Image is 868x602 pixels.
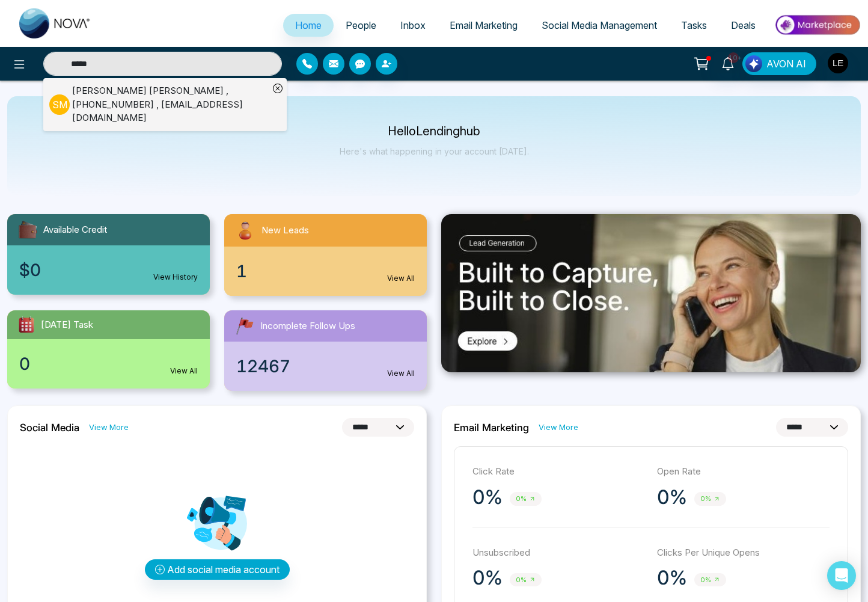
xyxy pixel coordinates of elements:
img: User Avatar [828,53,848,73]
span: 12467 [236,354,290,379]
span: Incomplete Follow Ups [260,319,355,333]
span: Available Credit [43,223,107,237]
a: 10+ [714,52,742,73]
p: 0% [472,485,503,509]
span: Social Media Management [542,19,657,31]
span: People [346,19,376,31]
span: 0 [19,351,30,376]
p: Clicks Per Unique Opens [657,546,830,560]
span: Inbox [400,19,426,31]
p: 0% [657,566,687,590]
a: Home [283,14,334,37]
a: View All [170,366,198,376]
span: 1 [236,259,247,284]
span: 0% [510,492,542,506]
span: $0 [19,257,41,283]
a: New Leads1View All [217,214,434,296]
img: . [441,214,861,372]
a: Inbox [388,14,438,37]
span: New Leads [261,224,309,238]
p: S M [49,94,70,115]
img: todayTask.svg [17,315,36,334]
p: 0% [472,566,503,590]
span: Tasks [681,19,707,31]
span: Deals [731,19,756,31]
a: View History [153,272,198,283]
span: 10+ [728,52,739,63]
a: Incomplete Follow Ups12467View All [217,310,434,391]
img: Nova CRM Logo [19,8,91,38]
span: Email Marketing [450,19,518,31]
a: People [334,14,388,37]
div: [PERSON_NAME] [PERSON_NAME] , [PHONE_NUMBER] , [EMAIL_ADDRESS][DOMAIN_NAME] [72,84,269,125]
p: Here's what happening in your account [DATE]. [340,146,529,156]
p: Unsubscribed [472,546,645,560]
p: Open Rate [657,465,830,479]
span: [DATE] Task [41,318,93,332]
p: Hello Lendinghub [340,126,529,137]
span: 0% [510,573,542,587]
span: Home [295,19,322,31]
button: AVON AI [742,52,816,75]
h2: Email Marketing [454,422,529,434]
a: View All [387,273,415,284]
img: Lead Flow [745,55,762,72]
img: Market-place.gif [774,11,861,38]
a: View All [387,368,415,379]
img: followUps.svg [234,315,255,337]
a: View More [89,422,129,433]
a: Tasks [669,14,719,37]
span: AVON AI [766,57,806,71]
span: 0% [694,492,726,506]
img: availableCredit.svg [17,219,38,241]
a: Social Media Management [530,14,669,37]
img: Analytics png [187,493,247,553]
a: View More [539,422,578,433]
p: Click Rate [472,465,645,479]
div: Open Intercom Messenger [827,561,856,590]
a: Deals [719,14,768,37]
span: 0% [694,573,726,587]
h2: Social Media [20,422,79,434]
button: Add social media account [145,559,290,580]
a: Email Marketing [438,14,530,37]
img: newLeads.svg [234,219,257,242]
p: 0% [657,485,687,509]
